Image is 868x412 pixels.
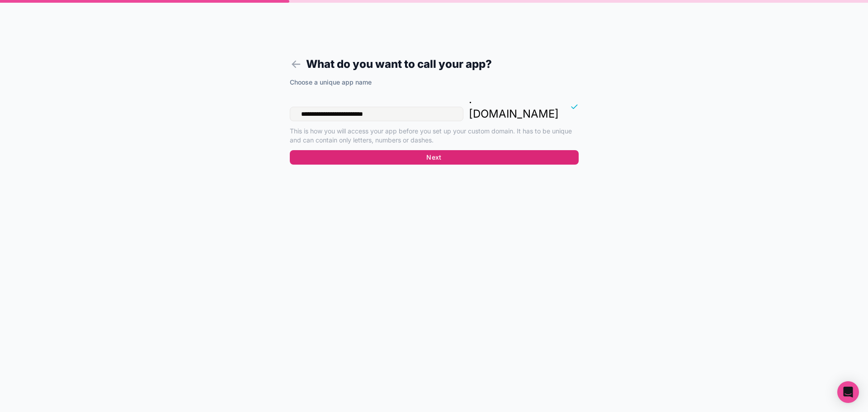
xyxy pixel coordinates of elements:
[469,92,559,121] p: . [DOMAIN_NAME]
[290,150,579,165] button: Next
[837,381,859,403] div: Open Intercom Messenger
[290,78,372,87] label: Choose a unique app name
[290,127,579,145] p: This is how you will access your app before you set up your custom domain. It has to be unique an...
[290,56,579,72] h1: What do you want to call your app?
